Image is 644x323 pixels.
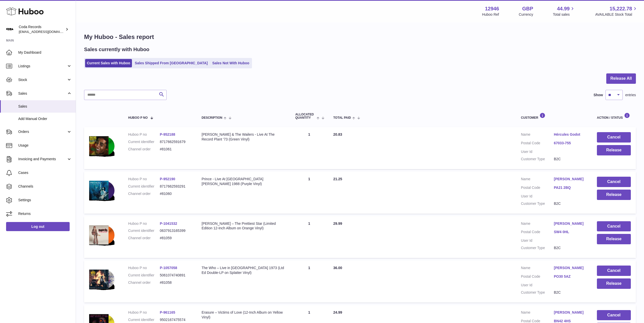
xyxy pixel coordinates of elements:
[597,190,631,200] button: Release
[202,310,285,320] div: Erasure – Victims of Love (12-Inch Album on Yellow Vinyl)
[210,59,251,67] a: Sales Not With Huboo
[522,5,533,12] strong: GBP
[128,236,160,240] dt: Channel order
[519,12,533,17] div: Currency
[202,116,222,119] span: Description
[597,132,631,143] button: Cancel
[521,157,554,161] dt: Customer Type
[521,149,554,154] dt: User Id
[128,139,160,144] dt: Current identifier
[333,221,342,226] span: 29.99
[89,132,114,159] img: 129461708607387.png
[18,184,72,189] span: Channels
[18,157,67,161] span: Invoicing and Payments
[333,310,342,314] span: 24.99
[160,273,191,278] dd: 5061074740891
[333,177,342,181] span: 21.25
[202,177,285,186] div: Prince - Live At [GEOGRAPHIC_DATA] [PERSON_NAME] 1988 (Purple Vinyl)
[554,185,587,190] a: PA21 2BQ
[18,77,67,82] span: Stock
[128,280,160,285] dt: Channel order
[553,5,575,17] a: 44.99 Total sales
[554,177,587,181] a: [PERSON_NAME]
[554,157,587,161] dd: B2C
[521,274,554,280] dt: Postal Code
[554,274,587,279] a: PO30 5AZ
[160,177,175,181] a: P-952190
[290,127,328,169] td: 1
[610,5,632,12] span: 15,222.78
[160,221,177,226] a: P-1041532
[554,290,587,295] dd: B2C
[202,221,285,231] div: [PERSON_NAME] – The Prettiest Star (Limited Edition 12-Inch Album on Orange Vinyl)
[333,266,342,270] span: 36.00
[557,5,570,12] span: 44.99
[597,266,631,276] button: Cancel
[333,132,342,136] span: 20.83
[521,246,554,250] dt: Customer Type
[89,177,114,204] img: 129461708607060.png
[554,132,587,137] a: Hércules Godot
[89,266,114,293] img: 1756976532.png
[554,221,587,226] a: [PERSON_NAME]
[160,147,191,152] dd: #81061
[160,236,191,240] dd: #81059
[521,266,554,272] dt: Name
[521,132,554,138] dt: Name
[84,33,636,41] h1: My Huboo - Sales report
[521,290,554,295] dt: Customer Type
[290,216,328,258] td: 1
[521,238,554,243] dt: User Id
[160,310,175,314] a: P-961165
[521,283,554,288] dt: User Id
[6,222,70,231] a: Log out
[128,273,160,278] dt: Current identifier
[128,147,160,152] dt: Channel order
[18,104,72,109] span: Sales
[482,12,499,17] div: Huboo Ref
[202,266,285,275] div: The Who – Live in [GEOGRAPHIC_DATA] 1973 (Ltd Ed Double-LP on Splatter Vinyl)
[625,93,636,97] span: entries
[18,170,72,175] span: Cases
[485,5,499,12] strong: 12946
[202,132,285,142] div: [PERSON_NAME] & The Wailers - Live At The Record Plant '73 (Green Vinyl)
[133,59,209,67] a: Sales Shipped From [GEOGRAPHIC_DATA]
[84,46,149,53] h2: Sales currently with Huboo
[6,26,14,33] img: haz@pcatmedia.com
[554,246,587,250] dd: B2C
[128,266,160,270] dt: Huboo P no
[521,230,554,236] dt: Postal Code
[85,59,132,67] a: Current Sales with Huboo
[595,12,638,17] span: AVAILABLE Stock Total
[18,198,72,203] span: Settings
[18,116,72,121] span: Add Manual Order
[160,184,191,189] dd: 8717662593291
[521,221,554,227] dt: Name
[128,132,160,137] dt: Huboo P no
[18,91,67,96] span: Sales
[554,201,587,206] dd: B2C
[597,221,631,232] button: Cancel
[521,185,554,191] dt: Postal Code
[160,228,191,233] dd: 0637913165399
[597,234,631,244] button: Release
[18,143,72,148] span: Usage
[554,230,587,234] a: SW4 0HL
[597,278,631,289] button: Release
[553,12,575,17] span: Total sales
[521,177,554,183] dt: Name
[521,310,554,316] dt: Name
[521,194,554,199] dt: User Id
[128,221,160,226] dt: Huboo P no
[554,310,587,315] a: [PERSON_NAME]
[18,129,67,134] span: Orders
[160,280,191,285] dd: #81058
[160,266,177,270] a: P-1057058
[554,141,587,146] a: 67033-755
[18,211,72,216] span: Returns
[521,113,587,119] div: Customer
[160,317,191,322] dd: 9502167475574
[89,221,114,249] img: 1744479326.png
[594,93,603,97] label: Show
[597,310,631,320] button: Cancel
